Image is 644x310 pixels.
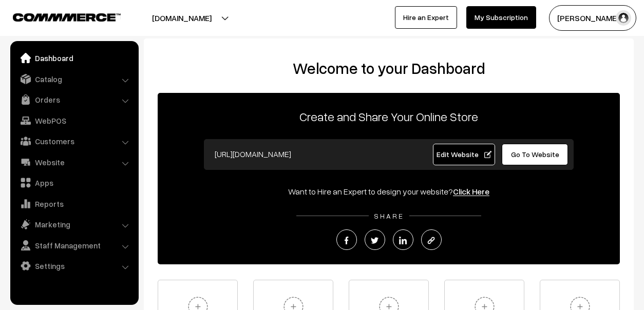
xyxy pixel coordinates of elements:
a: Reports [13,195,135,213]
a: Click Here [453,186,489,197]
a: Hire an Expert [395,6,457,29]
p: Create and Share Your Online Store [158,107,620,126]
img: COMMMERCE [13,13,121,21]
span: SHARE [369,211,409,220]
a: Dashboard [13,49,135,67]
a: Catalog [13,70,135,88]
a: COMMMERCE [13,10,103,23]
a: WebPOS [13,111,135,130]
a: Apps [13,173,135,192]
div: Want to Hire an Expert to design your website? [158,185,620,198]
a: Orders [13,90,135,109]
a: Customers [13,132,135,150]
a: Edit Website [433,144,496,165]
a: Marketing [13,215,135,234]
span: Edit Website [437,150,491,159]
a: My Subscription [466,6,536,29]
button: [DOMAIN_NAME] [116,5,248,31]
a: Go To Website [502,144,568,165]
a: Settings [13,257,135,275]
a: Website [13,153,135,171]
a: Staff Management [13,236,135,255]
span: Go To Website [511,150,559,159]
button: [PERSON_NAME]… [549,5,636,31]
img: user [616,10,631,26]
h2: Welcome to your Dashboard [154,59,623,77]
